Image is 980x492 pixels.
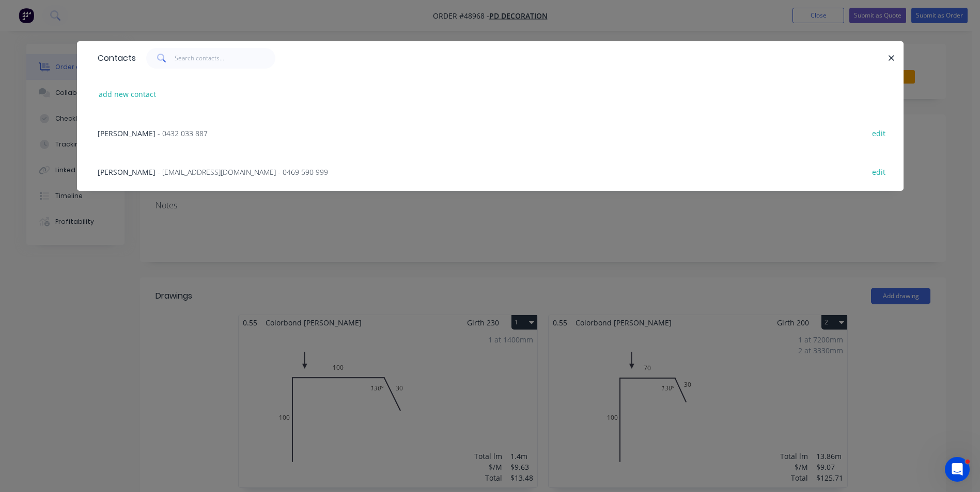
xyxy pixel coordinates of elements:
div: Contacts [92,42,136,75]
button: edit [867,126,891,140]
span: - [EMAIL_ADDRESS][DOMAIN_NAME] - 0469 590 999 [158,167,328,177]
span: - 0432 033 887 [158,128,208,138]
span: [PERSON_NAME] [98,167,155,177]
button: add new contact [94,87,162,101]
span: [PERSON_NAME] [98,128,155,138]
input: Search contacts... [175,48,275,69]
iframe: Intercom live chat [945,457,970,482]
button: edit [867,165,891,178]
